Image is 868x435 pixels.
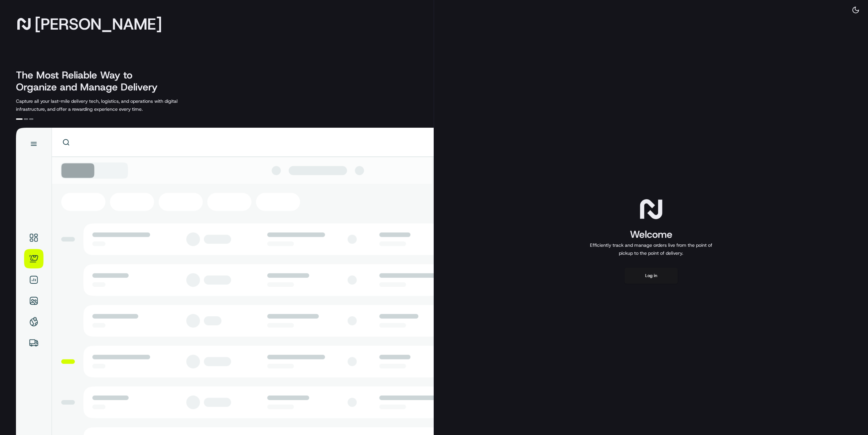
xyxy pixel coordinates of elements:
[625,268,678,284] button: Log in
[587,228,715,241] h1: Welcome
[16,69,165,93] h2: The Most Reliable Way to Organize and Manage Delivery
[587,241,715,257] p: Efficiently track and manage orders live from the point of pickup to the point of delivery.
[35,17,162,31] span: [PERSON_NAME]
[16,97,208,113] p: Capture all your last-mile delivery tech, logistics, and operations with digital infrastructure, ...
